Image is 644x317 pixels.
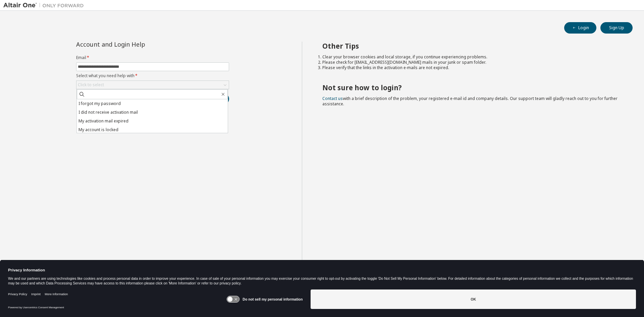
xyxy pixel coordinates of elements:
label: Email [76,55,229,60]
img: Altair One [3,2,87,9]
li: Clear your browser cookies and local storage, if you continue experiencing problems. [322,54,621,60]
li: Please verify that the links in the activation e-mails are not expired. [322,65,621,70]
button: Sign Up [600,22,633,34]
button: Login [564,22,596,34]
div: Click to select [76,81,229,89]
h2: Not sure how to login? [322,83,621,92]
a: Contact us [322,96,343,101]
li: I forgot my password [77,99,228,108]
h2: Other Tips [322,42,621,50]
div: Click to select [78,82,104,88]
li: Please check for [EMAIL_ADDRESS][DOMAIN_NAME] mails in your junk or spam folder. [322,60,621,65]
label: Select what you need help with [76,73,229,78]
span: with a brief description of the problem, your registered e-mail id and company details. Our suppo... [322,96,618,107]
div: Account and Login Help [76,42,199,47]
